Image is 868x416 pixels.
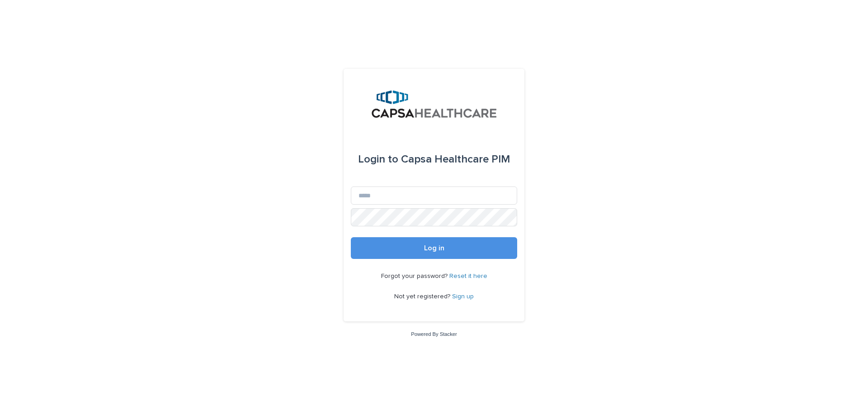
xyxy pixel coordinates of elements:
span: Forgot your password? [381,273,449,279]
img: B5p4sRfuTuC72oLToeu7 [372,91,497,118]
a: Reset it here [449,273,487,279]
span: Login to [358,154,398,165]
a: Powered By Stacker [411,331,457,337]
span: Not yet registered? [394,293,452,300]
button: Log in [351,237,517,259]
span: Log in [424,244,444,252]
a: Sign up [452,293,474,300]
div: Capsa Healthcare PIM [358,147,510,172]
